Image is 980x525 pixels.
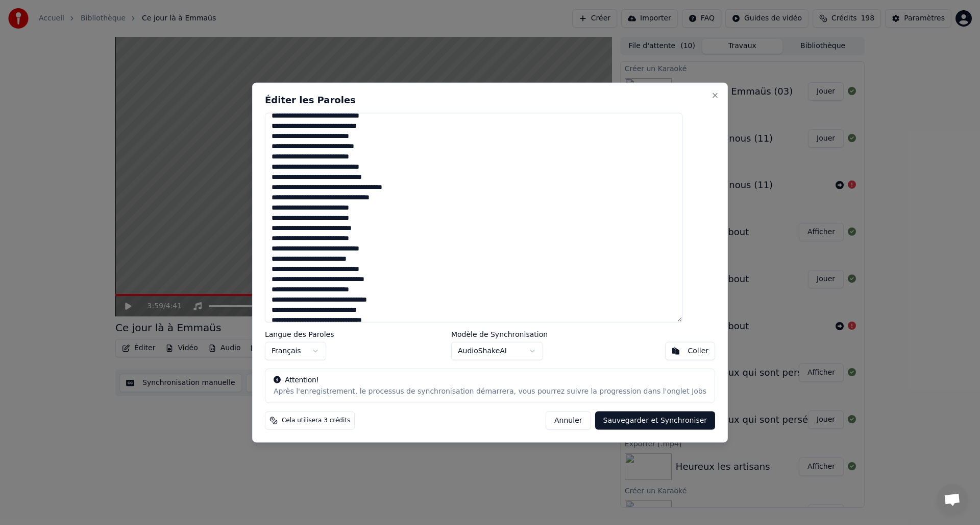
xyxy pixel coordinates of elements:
[274,375,706,385] div: Attention!
[274,386,706,397] div: Après l'enregistrement, le processus de synchronisation démarrera, vous pourrez suivre la progres...
[265,331,334,338] label: Langue des Paroles
[688,346,709,356] div: Coller
[546,412,591,430] button: Annuler
[282,417,350,425] span: Cela utilisera 3 crédits
[451,331,548,338] label: Modèle de Synchronisation
[665,342,716,360] button: Coller
[265,95,715,104] h2: Éditer les Paroles
[595,412,716,430] button: Sauvegarder et Synchroniser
